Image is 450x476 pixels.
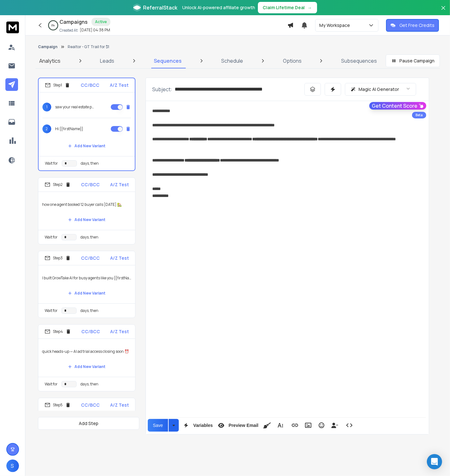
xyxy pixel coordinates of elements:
button: Add New Variant [63,140,110,152]
span: → [308,4,312,11]
h1: Campaigns [59,18,88,26]
p: My Workspace [319,22,353,29]
p: Hi {{firstName}} [55,126,83,131]
p: quick heads-up — AI ad trial access closing soon ⏰ [42,343,131,360]
a: Subsequences [337,53,381,68]
li: Step1CC/BCCA/Z Test1saw your real estate page — this might help 👇2Hi {{firstName}}Add New Variant... [38,78,135,171]
p: Created At: [59,28,78,33]
p: saw your real estate page — this might help 👇 [55,105,96,110]
p: how one agent booked 12 buyer calls [DATE] 🏡 [42,196,131,213]
button: Save [148,419,168,432]
div: Step 5 [45,402,71,408]
span: 1 [42,103,51,111]
div: Step 3 [45,255,71,261]
div: Step 1 [45,82,70,88]
div: Step 4 [45,329,71,334]
p: CC/BCC [81,328,100,335]
a: Leads [96,53,118,68]
button: Insert Unsubscribe Link [329,419,341,432]
p: Subject: [152,86,172,93]
a: Options [279,53,305,68]
button: Close banner [439,4,447,19]
button: Code View [343,419,355,432]
span: Variables [192,423,214,428]
p: Realtor - GT Trail for $1 [68,44,109,49]
button: Clean HTML [261,419,273,432]
li: Step5CC/BCCA/Z Testlast chance — keep your AI ad access before it ends ⚡Add New Variant [38,398,135,451]
p: days, then [80,308,98,313]
button: Add Step [38,417,139,430]
div: Beta [412,112,426,118]
span: Preview Email [227,423,259,428]
button: S [6,460,19,472]
p: Options [283,57,302,65]
p: Get Free Credits [399,22,434,29]
button: Magic AI Generator [345,83,416,96]
p: A/Z Test [110,82,128,88]
p: CC/BCC [81,82,99,88]
p: days, then [80,235,98,240]
button: Get Content Score [369,102,426,110]
span: ReferralStack [143,4,178,11]
p: Wait for [45,161,58,166]
button: Pause Campaign [386,54,440,67]
li: Step2CC/BCCA/Z Testhow one agent booked 12 buyer calls [DATE] 🏡Add New VariantWait fordays, then [38,177,135,244]
li: Step3CC/BCCA/Z TestI built GrowTake AI for busy agents like you {{firstName}} 🧠Add New VariantWai... [38,251,135,318]
div: Step 2 [45,182,71,187]
p: Wait for [45,382,58,387]
button: Variables [180,419,214,432]
button: Get Free Credits [386,19,439,32]
p: days, then [80,382,98,387]
p: A/Z Test [110,402,129,408]
a: Analytics [35,53,64,68]
p: Sequences [154,57,182,65]
button: Claim Lifetime Deal→ [258,2,317,13]
p: Subsequences [341,57,377,65]
p: A/Z Test [110,181,129,188]
p: [DATE] 04:38 PM [80,28,110,33]
p: CC/BCC [81,255,100,261]
p: CC/BCC [81,402,100,408]
p: 0 % [52,23,55,27]
li: Step4CC/BCCA/Z Testquick heads-up — AI ad trial access closing soon ⏰Add New VariantWait fordays,... [38,324,135,391]
button: More Text [274,419,286,432]
a: Sequences [150,53,185,68]
div: Open Intercom Messenger [427,454,442,469]
button: Add New Variant [63,287,110,300]
p: A/Z Test [110,255,129,261]
p: Analytics [39,57,60,65]
div: Active [91,18,110,26]
span: 2 [42,124,51,133]
p: A/Z Test [110,328,129,335]
p: Magic AI Generator [359,86,399,92]
button: Add New Variant [63,360,110,373]
a: Schedule [218,53,247,68]
p: days, then [81,161,99,166]
p: Schedule [222,57,243,65]
p: Leads [100,57,114,65]
button: Emoticons [316,419,328,432]
p: Unlock AI-powered affiliate growth [183,4,255,11]
button: Insert Link (⌘K) [289,419,301,432]
p: Wait for [45,235,58,240]
p: Wait for [45,308,58,313]
p: I built GrowTake AI for busy agents like you {{firstName}} 🧠 [42,269,131,287]
button: Add New Variant [63,213,110,226]
button: Campaign [38,44,58,49]
button: Preview Email [215,419,259,432]
p: CC/BCC [81,181,100,188]
button: Insert Image (⌘P) [302,419,314,432]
